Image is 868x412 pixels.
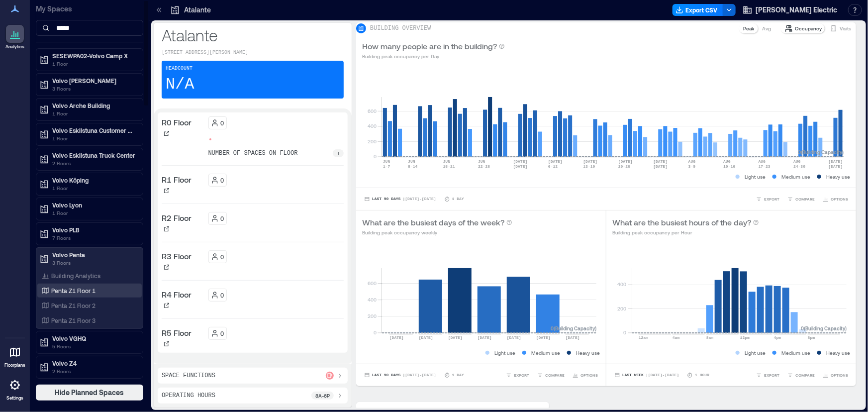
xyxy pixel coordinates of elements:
[55,388,124,398] span: Hide Planned Spaces
[745,349,766,357] p: Light use
[368,297,377,303] tspan: 400
[221,329,224,337] p: 0
[166,65,193,73] p: Headcount
[514,372,529,378] span: EXPORT
[513,164,528,169] text: [DATE]
[639,335,648,340] text: 12am
[743,24,754,32] p: Peak
[383,164,390,169] text: 1-7
[374,153,377,159] tspan: 0
[754,194,781,204] button: EXPORT
[781,173,810,181] p: Medium use
[478,164,490,169] text: 22-28
[162,212,192,224] p: R2 Floor
[548,159,563,164] text: [DATE]
[723,159,731,164] text: AUG
[337,149,340,157] p: 1
[162,49,344,57] p: [STREET_ADDRESS][PERSON_NAME]
[52,226,136,234] p: Volvo PLB
[162,327,192,339] p: R5 Floor
[452,372,464,378] p: 1 Day
[408,159,415,164] text: JUN
[785,370,817,380] button: COMPARE
[759,164,771,169] text: 17-23
[774,335,781,340] text: 4pm
[162,174,192,186] p: R1 Floor
[740,2,840,18] button: [PERSON_NAME] Electric
[1,340,28,371] a: Floorplans
[795,196,815,202] span: COMPARE
[443,164,455,169] text: 15-21
[494,349,515,357] p: Light use
[362,370,438,380] button: Last 90 Days |[DATE]-[DATE]
[52,60,136,68] p: 1 Floor
[52,85,136,93] p: 3 Floors
[368,313,377,319] tspan: 200
[52,184,136,192] p: 1 Floor
[762,24,771,32] p: Avg
[478,159,485,164] text: JUN
[408,164,417,169] text: 8-14
[571,370,600,380] button: OPTIONS
[764,196,779,202] span: EXPORT
[745,173,766,181] p: Light use
[448,335,463,340] text: [DATE]
[166,75,194,95] p: N/A
[624,329,627,335] tspan: 0
[443,159,451,164] text: JUN
[383,159,390,164] text: JUN
[52,259,136,267] p: 3 Floors
[781,349,810,357] p: Medium use
[362,216,504,228] p: What are the busiest days of the week?
[368,138,377,144] tspan: 200
[362,228,512,236] p: Building peak occupancy weekly
[52,251,136,259] p: Volvo Penta
[52,77,136,85] p: Volvo [PERSON_NAME]
[754,370,781,380] button: EXPORT
[452,196,464,202] p: 1 Day
[51,316,96,324] p: Penta Z1 Floor 3
[826,349,850,357] p: Heavy use
[821,194,850,204] button: OPTIONS
[184,5,211,15] p: Atalante
[52,342,136,350] p: 5 Floors
[370,24,431,32] p: BUILDING OVERVIEW
[793,164,805,169] text: 24-30
[513,159,528,164] text: [DATE]
[51,272,100,280] p: Building Analytics
[51,302,96,309] p: Penta Z1 Floor 2
[535,370,567,380] button: COMPARE
[362,52,505,60] p: Building peak occupancy per Day
[654,159,668,164] text: [DATE]
[831,196,848,202] span: OPTIONS
[52,201,136,209] p: Volvo Lyon
[654,164,668,169] text: [DATE]
[612,216,751,228] p: What are the busiest hours of the day?
[162,25,344,45] p: Atalante
[740,335,750,340] text: 12pm
[808,335,815,340] text: 8pm
[162,392,215,400] p: Operating Hours
[221,176,224,184] p: 0
[795,372,815,378] span: COMPARE
[618,164,630,169] text: 20-26
[821,370,850,380] button: OPTIONS
[52,52,136,60] p: SESEWPA02-Volvo Camp X
[36,4,143,14] p: My Spaces
[52,151,136,159] p: Volvo Eskilstuna Truck Center
[2,22,27,53] a: Analytics
[618,159,633,164] text: [DATE]
[840,24,851,32] p: Visits
[221,214,224,222] p: 0
[673,4,723,16] button: Export CSV
[362,40,497,52] p: How many people are in the building?
[764,372,779,378] span: EXPORT
[162,289,192,301] p: R4 Floor
[162,116,192,128] p: R0 Floor
[583,159,598,164] text: [DATE]
[368,123,377,129] tspan: 400
[3,373,27,404] a: Settings
[688,164,696,169] text: 3-9
[52,159,136,167] p: 2 Floors
[419,335,433,340] text: [DATE]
